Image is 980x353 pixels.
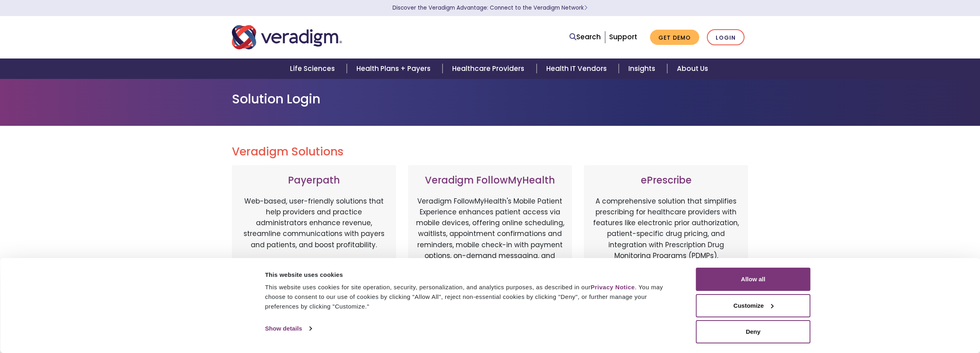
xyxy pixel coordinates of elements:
h3: Veradigm FollowMyHealth [416,175,564,186]
p: Veradigm FollowMyHealth's Mobile Patient Experience enhances patient access via mobile devices, o... [416,196,564,272]
a: Insights [619,58,667,79]
a: Life Sciences [280,58,347,79]
h3: Payerpath [240,175,388,186]
a: About Us [667,58,718,79]
h3: ePrescribe [592,175,740,186]
p: Web-based, user-friendly solutions that help providers and practice administrators enhance revenu... [240,196,388,280]
a: Healthcare Providers [443,58,536,79]
img: Veradigm logo [232,24,342,50]
span: Learn More [584,4,588,12]
a: Health IT Vendors [537,58,619,79]
button: Deny [696,320,811,343]
a: Privacy Notice [591,284,635,290]
p: A comprehensive solution that simplifies prescribing for healthcare providers with features like ... [592,196,740,280]
a: Search [569,32,601,42]
a: Get Demo [650,30,699,45]
div: This website uses cookies for site operation, security, personalization, and analytics purposes, ... [265,282,678,311]
button: Allow all [696,268,811,291]
h1: Solution Login [232,91,749,107]
a: Health Plans + Payers [347,58,443,79]
button: Customize [696,294,811,317]
a: Discover the Veradigm Advantage: Connect to the Veradigm NetworkLearn More [392,4,588,12]
h2: Veradigm Solutions [232,145,749,159]
a: Support [609,32,637,42]
div: This website uses cookies [265,270,678,280]
a: Login [707,29,745,46]
a: Show details [265,323,312,335]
